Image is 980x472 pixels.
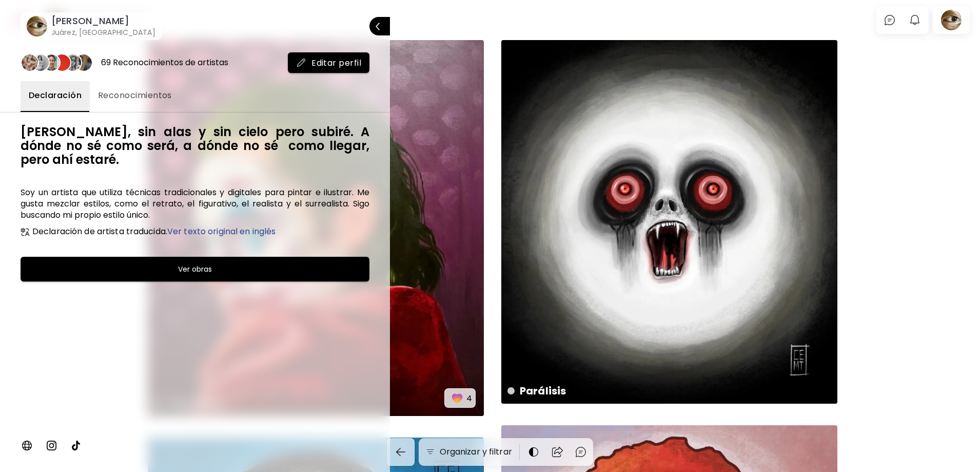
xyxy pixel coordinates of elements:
span: Ver texto original en inglés [167,225,276,237]
img: mail [296,58,306,68]
span: Reconocimientos [98,89,172,102]
button: Ver obras [21,257,369,281]
img: personalWebsite [21,439,33,451]
h6: Ver obras [178,263,212,275]
span: Editar perfil [296,58,361,68]
h6: Juárez, [GEOGRAPHIC_DATA] [51,27,155,37]
h6: Soy un artista que utiliza técnicas tradicionales y digitales para pintar e ilustrar. Me gusta me... [21,187,369,221]
h6: [PERSON_NAME], sin alas y sin cielo pero subiré. A dónde no sé como será, a dónde no sé como lleg... [21,125,369,166]
h6: Declaración de artista traducida. [32,227,276,236]
img: tiktok [70,439,82,451]
div: 69 Reconocimientos de artistas [101,57,228,68]
span: Declaración [29,89,82,102]
button: mailEditar perfil [288,52,369,73]
h6: [PERSON_NAME] [51,15,155,27]
img: instagram [45,439,57,451]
